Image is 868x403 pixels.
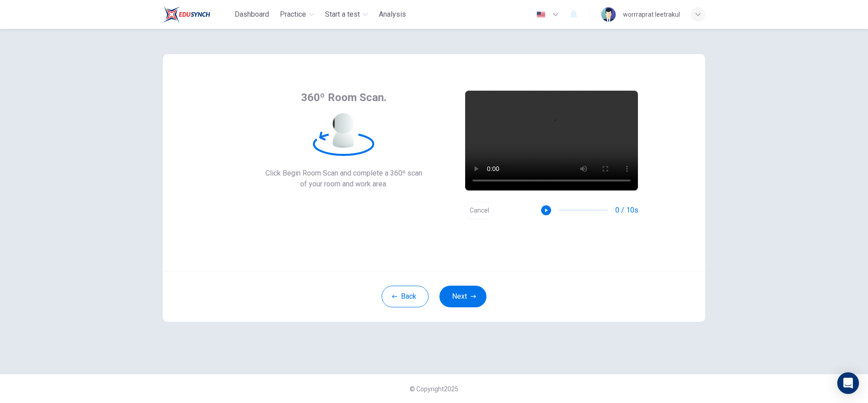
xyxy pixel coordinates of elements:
[382,286,429,307] button: Back
[265,168,422,179] span: Click Begin Room Scan and complete a 360º scan
[231,6,273,23] button: Dashboard
[601,7,616,22] img: Profile picture
[163,5,231,23] a: Train Test logo
[280,9,306,20] span: Practice
[276,6,318,23] button: Practice
[837,372,859,394] div: Open Intercom Messenger
[465,202,494,219] button: Cancel
[375,6,410,23] button: Analysis
[265,179,422,190] span: of your room and work area.
[439,286,486,307] button: Next
[325,9,360,20] span: Start a test
[623,9,680,20] div: worrraprat leetrakul
[163,5,210,23] img: Train Test logo
[410,385,458,393] span: © Copyright 2025
[379,9,406,20] span: Analysis
[301,90,387,105] span: 360º Room Scan.
[615,205,638,216] span: 0 / 10s
[235,9,269,20] span: Dashboard
[535,11,547,18] img: en
[321,6,372,23] button: Start a test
